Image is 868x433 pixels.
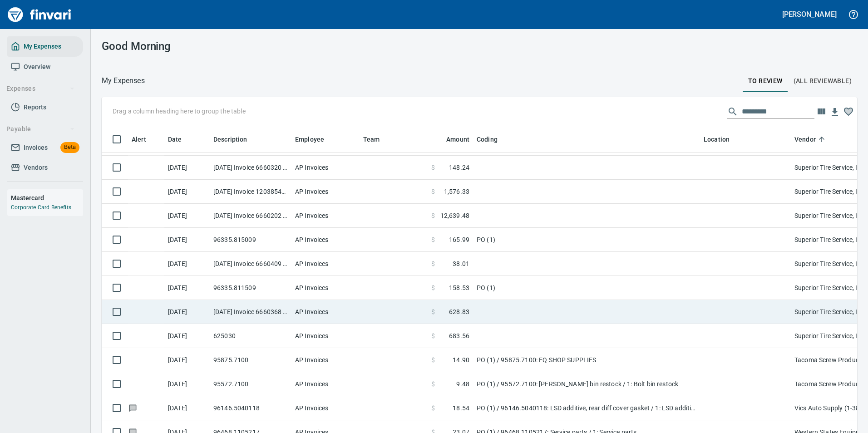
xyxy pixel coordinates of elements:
[794,134,816,145] span: Vendor
[453,403,469,413] span: 18.54
[291,396,360,420] td: AP Invoices
[431,283,435,292] span: $
[782,10,837,19] h5: [PERSON_NAME]
[431,259,435,268] span: $
[828,105,842,119] button: Download Table
[3,121,79,138] button: Payable
[291,252,360,276] td: AP Invoices
[7,97,83,118] a: Reports
[473,228,700,252] td: PO (1)
[164,228,210,252] td: [DATE]
[164,252,210,276] td: [DATE]
[7,138,83,158] a: InvoicesBeta
[210,348,291,372] td: 95875.7100
[473,396,700,420] td: PO (1) / 96146.5040118: LSD additive, rear diff cover gasket / 1: LSD additive, rear diff cover g...
[168,134,194,145] span: Date
[449,307,469,316] span: 628.83
[168,134,182,145] span: Date
[477,134,498,145] span: Coding
[102,75,145,86] nav: breadcrumb
[295,134,336,145] span: Employee
[210,372,291,396] td: 95572.7100
[60,142,79,153] span: Beta
[5,4,74,25] img: Finvari
[164,156,210,180] td: [DATE]
[440,211,469,220] span: 12,639.48
[291,204,360,228] td: AP Invoices
[128,405,138,411] span: Has messages
[7,36,83,57] a: My Expenses
[842,105,855,118] button: Column choices favorited. Click to reset to default
[704,134,741,145] span: Location
[24,41,61,52] span: My Expenses
[449,163,469,172] span: 148.24
[7,57,83,77] a: Overview
[102,40,339,53] h3: Good Morning
[164,348,210,372] td: [DATE]
[431,187,435,196] span: $
[210,228,291,252] td: 96335.815009
[210,300,291,324] td: [DATE] Invoice 6660368 from Superior Tire Service, Inc (1-10991)
[24,102,46,113] span: Reports
[291,324,360,348] td: AP Invoices
[164,180,210,204] td: [DATE]
[431,211,435,220] span: $
[210,276,291,300] td: 96335.811509
[132,134,158,145] span: Alert
[449,331,469,340] span: 683.56
[210,204,291,228] td: [DATE] Invoice 6660202 from Superior Tire Service, Inc (1-10991)
[704,134,730,145] span: Location
[210,252,291,276] td: [DATE] Invoice 6660409 from Superior Tire Service, Inc (1-10991)
[210,180,291,204] td: [DATE] Invoice 120385490 from Superior Tire Service, Inc (1-10991)
[434,134,469,145] span: Amount
[213,134,259,145] span: Description
[453,355,469,364] span: 14.90
[291,372,360,396] td: AP Invoices
[11,193,83,203] h6: Mastercard
[102,75,145,86] p: My Expenses
[164,396,210,420] td: [DATE]
[473,276,700,300] td: PO (1)
[213,134,247,145] span: Description
[291,156,360,180] td: AP Invoices
[11,204,71,211] a: Corporate Card Benefits
[363,134,392,145] span: Team
[132,134,146,145] span: Alert
[794,75,852,87] span: (All Reviewable)
[449,283,469,292] span: 158.53
[295,134,324,145] span: Employee
[363,134,380,145] span: Team
[291,228,360,252] td: AP Invoices
[164,276,210,300] td: [DATE]
[473,348,700,372] td: PO (1) / 95875.7100: EQ SHOP SUPPLIES
[291,300,360,324] td: AP Invoices
[431,355,435,364] span: $
[164,204,210,228] td: [DATE]
[444,187,469,196] span: 1,576.33
[3,80,79,97] button: Expenses
[748,75,783,87] span: To Review
[210,324,291,348] td: 625030
[780,7,839,21] button: [PERSON_NAME]
[449,235,469,244] span: 165.99
[164,372,210,396] td: [DATE]
[456,379,469,389] span: 9.48
[794,134,828,145] span: Vendor
[164,300,210,324] td: [DATE]
[431,403,435,413] span: $
[7,157,83,178] a: Vendors
[431,307,435,316] span: $
[291,276,360,300] td: AP Invoices
[446,134,469,145] span: Amount
[210,396,291,420] td: 96146.5040118
[453,259,469,268] span: 38.01
[431,235,435,244] span: $
[814,105,828,118] button: Choose columns to display
[164,324,210,348] td: [DATE]
[210,156,291,180] td: [DATE] Invoice 6660320 from Superior Tire Service, Inc (1-10991)
[113,107,246,116] p: Drag a column heading here to group the table
[431,331,435,340] span: $
[431,379,435,389] span: $
[477,134,509,145] span: Coding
